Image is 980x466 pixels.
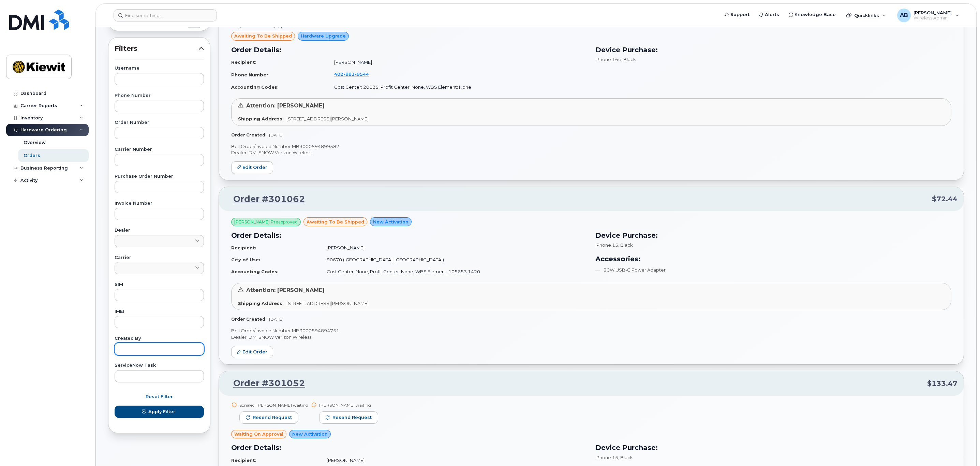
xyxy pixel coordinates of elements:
strong: Accounting Codes: [231,269,279,274]
button: Resend request [239,411,298,424]
strong: City of Use: [231,257,260,262]
td: Cost Center: 20125, Profit Center: None, WBS Element: None [328,81,587,93]
td: [PERSON_NAME] [328,56,587,68]
label: Created By [115,336,204,341]
span: , Black [618,242,633,248]
span: $133.47 [927,379,957,389]
label: Purchase Order Number [115,174,204,179]
strong: Recipient: [231,457,256,463]
span: awaiting to be shipped [234,33,292,39]
span: Attention: [PERSON_NAME] [246,102,325,109]
span: Filters [115,44,198,54]
button: Resend request [319,411,378,424]
input: Find something... [114,9,217,21]
div: Quicklinks [841,9,891,22]
span: Quicklinks [854,13,879,18]
span: Knowledge Base [795,11,836,18]
a: Knowledge Base [784,8,841,21]
span: , Black [621,57,636,62]
button: Reset Filter [115,391,204,403]
div: Alex Banuelos [892,9,964,22]
span: 881 [343,71,355,77]
strong: Shipping Address: [238,116,284,121]
a: Alerts [754,8,784,21]
span: Alerts [765,11,779,18]
span: New Activation [373,219,409,225]
span: Hardware Upgrade [301,33,346,39]
div: Sonaleci [PERSON_NAME] waiting [239,402,308,408]
span: Support [730,11,749,18]
span: Wireless Admin [914,15,952,21]
strong: Recipient: [231,59,256,65]
a: Support [720,8,754,21]
h3: Device Purchase: [595,230,951,241]
span: Apply Filter [148,408,175,415]
iframe: Messenger Launcher [950,436,975,461]
span: Attention: [PERSON_NAME] [246,287,325,293]
td: 90670 ([GEOGRAPHIC_DATA], [GEOGRAPHIC_DATA]) [321,254,587,266]
span: Waiting On Approval [234,431,283,437]
a: Edit Order [231,346,273,359]
span: , Black [618,455,633,460]
span: New Activation [292,431,328,437]
h3: Device Purchase: [595,45,951,55]
h3: Order Details: [231,230,587,241]
label: Invoice Number [115,201,204,206]
p: Dealer: DMI SNOW Verizon Wireless [231,334,951,340]
span: [DATE] [269,132,283,137]
a: Order #301052 [225,377,305,390]
h3: Order Details: [231,45,587,55]
strong: Order Created: [231,132,266,137]
span: [STREET_ADDRESS][PERSON_NAME] [286,301,369,306]
span: 9544 [355,71,369,77]
label: ServiceNow Task [115,363,204,368]
span: [PERSON_NAME] [914,10,952,15]
strong: Order Created: [231,317,266,322]
label: Order Number [115,120,204,125]
a: Order #301062 [225,193,305,205]
span: Reset Filter [146,393,173,400]
label: Carrier Number [115,147,204,152]
td: Cost Center: None, Profit Center: None, WBS Element: 105653.1420 [321,266,587,278]
label: SIM [115,282,204,287]
label: Username [115,66,204,71]
strong: Accounting Codes: [231,84,279,90]
span: [DATE] [269,317,283,322]
span: iPhone 15 [595,242,618,248]
span: awaiting to be shipped [307,219,364,225]
span: 402 [334,71,369,77]
h3: Device Purchase: [595,442,951,453]
a: 4028819544 [334,71,377,77]
span: iPhone 16e [595,57,621,62]
p: Dealer: DMI SNOW Verizon Wireless [231,149,951,156]
strong: Shipping Address: [238,301,284,306]
span: [STREET_ADDRESS][PERSON_NAME] [286,116,369,121]
p: Bell Order/Invoice Number MB3000594894751 [231,327,951,334]
span: [PERSON_NAME] Preapproved [234,219,298,225]
span: Resend request [332,414,372,421]
h3: Accessories: [595,254,951,264]
label: IMEI [115,309,204,314]
span: AB [900,11,908,19]
label: Dealer [115,228,204,233]
strong: Phone Number [231,72,268,77]
li: 20W USB-C Power Adapter [595,267,951,273]
p: Bell Order/Invoice Number MB3000594899582 [231,143,951,150]
h3: Order Details: [231,442,587,453]
button: Apply Filter [115,406,204,418]
span: Resend request [253,414,292,421]
td: [PERSON_NAME] [321,242,587,254]
label: Phone Number [115,93,204,98]
label: Carrier [115,256,204,260]
div: [PERSON_NAME] waiting [319,402,378,408]
a: Edit Order [231,161,273,174]
span: $72.44 [932,194,957,204]
span: iPhone 15 [595,455,618,460]
strong: Recipient: [231,245,256,250]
